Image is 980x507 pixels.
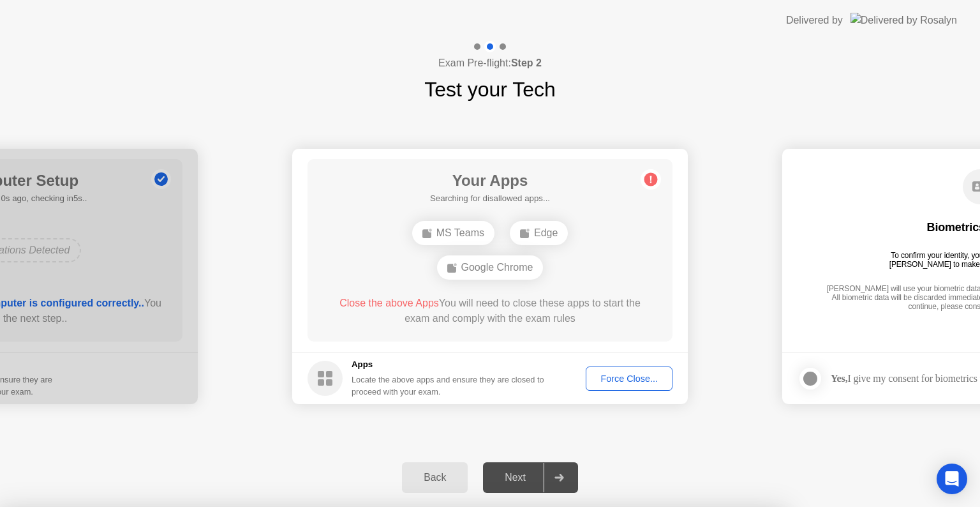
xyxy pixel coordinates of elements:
[352,374,545,398] div: Locate the above apps and ensure they are closed to proceed with your exam.
[424,74,556,105] h1: Test your Tech
[430,192,550,205] h5: Searching for disallowed apps...
[326,296,655,326] div: You will need to close these apps to start the exam and comply with the exam rules
[430,169,550,192] h1: Your Apps
[339,298,439,308] span: Close the above Apps
[786,13,843,28] div: Delivered by
[406,472,464,483] div: Back
[437,255,544,280] div: Google Chrome
[590,374,668,384] div: Force Close...
[438,56,542,71] h4: Exam Pre-flight:
[850,13,957,27] img: Delivered by Rosalyn
[831,373,847,384] strong: Yes,
[510,221,568,245] div: Edge
[511,57,542,68] b: Step 2
[352,358,545,371] h5: Apps
[937,464,967,494] div: Open Intercom Messenger
[487,472,544,483] div: Next
[412,221,494,245] div: MS Teams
